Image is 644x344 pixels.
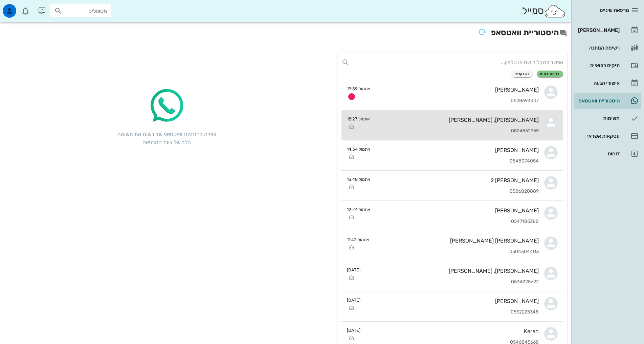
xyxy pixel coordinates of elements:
small: אתמול 19:59 [347,85,370,92]
div: [PERSON_NAME], [PERSON_NAME] [366,268,539,274]
span: לא נקראו [515,72,530,76]
small: אתמול 12:24 [347,206,370,213]
a: תגהיסטוריית וואטסאפ [574,93,641,109]
input: אפשר להקליד שם או טלפון... [352,57,563,68]
button: כל ההודעות [537,71,563,77]
small: [DATE] [347,297,360,303]
span: כל ההודעות [540,72,560,76]
div: 0532225348 [366,309,539,315]
div: [PERSON_NAME] [376,87,539,93]
div: 0524562359 [375,128,539,134]
h2: היסטוריית וואטסאפ [4,26,567,41]
div: 0534225622 [366,279,539,285]
div: Keren [366,328,539,335]
div: 0548074054 [376,158,539,164]
div: רשימת המתנה [577,45,620,51]
small: אתמול 18:27 [347,116,370,122]
div: [PERSON_NAME] [577,27,620,33]
div: היסטוריית וואטסאפ [577,98,620,103]
div: 0528693007 [376,98,539,104]
button: לא נקראו [512,71,533,77]
small: [DATE] [347,327,360,333]
div: 0547185380 [376,219,539,225]
div: עסקאות אשראי [577,133,620,139]
small: אתמול 11:42 [347,236,369,243]
img: whatsapp-icon.2ee8d5f3.png [146,85,187,126]
div: [PERSON_NAME] [376,207,539,214]
div: אישורי הגעה [577,80,620,86]
a: תיקים רפואיים [574,57,641,74]
a: משימות [574,110,641,127]
div: 0586820889 [376,189,539,194]
div: [PERSON_NAME] [PERSON_NAME] [375,237,539,244]
span: תג [20,5,24,9]
a: [PERSON_NAME] [574,22,641,38]
a: עסקאות אשראי [574,128,641,144]
div: תיקים רפואיים [577,63,620,68]
div: [PERSON_NAME], [PERSON_NAME] [375,117,539,123]
div: משימות [577,116,620,121]
div: [PERSON_NAME] 2 [376,177,539,184]
div: 0504304403 [375,249,539,255]
small: אתמול 13:48 [347,176,370,183]
a: אישורי הגעה [574,75,641,91]
div: [PERSON_NAME] [376,147,539,153]
div: דוחות [577,151,620,156]
small: [DATE] [347,267,360,273]
img: SmileCloud logo [544,4,566,18]
a: דוחות [574,146,641,162]
small: אתמול 14:34 [347,146,370,152]
div: סמייל [522,4,566,18]
span: מרפאת שיניים [600,7,629,13]
div: [PERSON_NAME] [366,298,539,304]
div: צפייה בהודעות וואטסאפ שדורשות את תשומת הלב של צוות המרפאה [116,130,217,147]
a: רשימת המתנה [574,40,641,56]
